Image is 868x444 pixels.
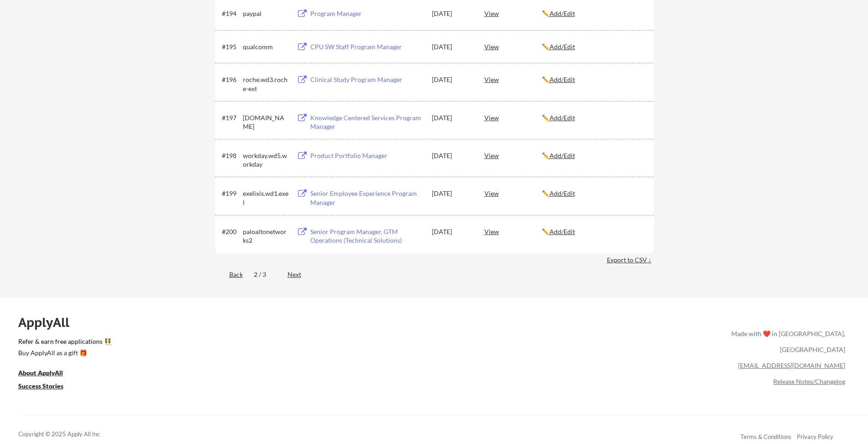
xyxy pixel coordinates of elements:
[728,326,845,357] div: Made with ❤️ in [GEOGRAPHIC_DATA], [GEOGRAPHIC_DATA]
[222,113,240,122] div: #197
[215,270,243,279] div: Back
[222,75,240,84] div: #196
[550,114,575,122] u: Add/Edit
[243,189,288,207] div: exelixis.wd1.exel
[310,75,423,84] div: Clinical Study Program Manager
[243,113,288,131] div: [DOMAIN_NAME]
[243,75,288,93] div: roche.wd3.roche-ext
[550,189,575,197] u: Add/Edit
[222,42,240,51] div: #195
[310,227,423,245] div: Senior Program Manager, GTM Operations (Technical Solutions)
[18,369,63,377] u: About ApplyAll
[18,315,80,330] div: ApplyAll
[432,189,472,198] div: [DATE]
[542,113,646,122] div: ✏️
[542,189,646,198] div: ✏️
[432,113,472,122] div: [DATE]
[484,109,542,126] div: View
[310,151,423,160] div: Product Portfolio Manager
[550,76,575,83] u: Add/Edit
[18,350,109,356] div: Buy ApplyAll as a gift 🎁
[542,75,646,84] div: ✏️
[484,71,542,87] div: View
[542,151,646,160] div: ✏️
[18,348,109,359] a: Buy ApplyAll as a gift 🎁
[18,368,76,379] a: About ApplyAll
[484,223,542,240] div: View
[222,9,240,18] div: #194
[243,9,288,18] div: paypal
[310,42,423,51] div: CPU SW Staff Program Manager
[432,151,472,160] div: [DATE]
[222,227,240,236] div: #200
[484,147,542,163] div: View
[607,255,654,265] div: Export to CSV ↓
[738,362,845,369] a: [EMAIL_ADDRESS][DOMAIN_NAME]
[310,189,423,207] div: Senior Employee Experience Program Manager
[542,227,646,236] div: ✏️
[288,270,312,279] div: Next
[18,338,541,348] a: Refer & earn free applications 👯‍♀️
[254,270,277,279] div: 2 / 3
[550,43,575,51] u: Add/Edit
[484,38,542,55] div: View
[18,381,76,393] a: Success Stories
[432,9,472,18] div: [DATE]
[550,10,575,17] u: Add/Edit
[740,433,791,440] a: Terms & Conditions
[18,430,123,439] div: Copyright © 2025 Apply All Inc
[18,382,63,390] u: Success Stories
[243,42,288,51] div: qualcomm
[542,42,646,51] div: ✏️
[550,228,575,235] u: Add/Edit
[243,151,288,169] div: workday.wd5.workday
[432,227,472,236] div: [DATE]
[484,5,542,21] div: View
[243,227,288,245] div: paloaltonetworks2
[310,113,423,131] div: Knowledge Centered Services Program Manager
[550,152,575,159] u: Add/Edit
[432,42,472,51] div: [DATE]
[484,185,542,201] div: View
[432,75,472,84] div: [DATE]
[797,433,833,440] a: Privacy Policy
[310,9,423,18] div: Program Manager
[222,189,240,198] div: #199
[542,9,646,18] div: ✏️
[773,378,845,385] a: Release Notes/Changelog
[222,151,240,160] div: #198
